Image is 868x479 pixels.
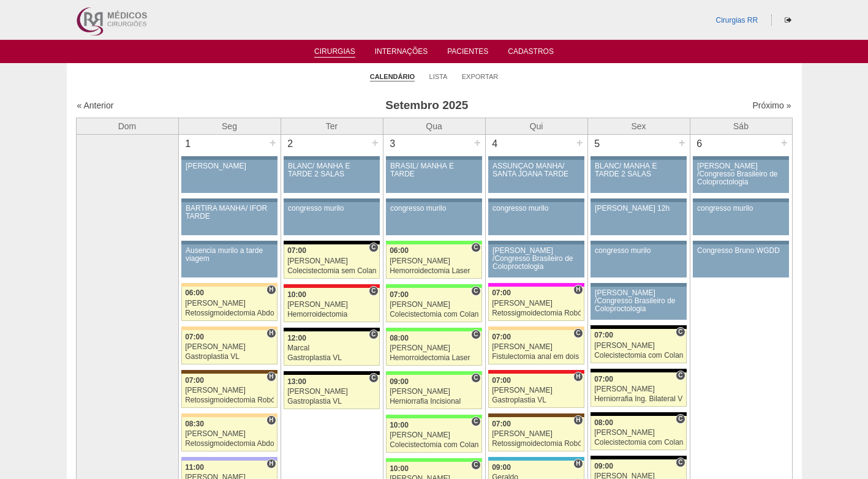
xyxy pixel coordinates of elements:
div: Key: Christóvão da Gama [181,457,277,461]
div: [PERSON_NAME] [492,343,581,351]
div: [PERSON_NAME] [492,387,581,394]
div: Gastroplastia VL [492,396,581,404]
div: Key: Aviso [181,156,277,160]
div: BARTIRA MANHÃ/ IFOR TARDE [186,205,273,221]
div: Key: Aviso [181,198,277,202]
div: Key: Santa Joana [181,370,277,374]
div: Gastroplastia VL [287,354,376,362]
a: Lista [429,72,448,81]
span: 07:00 [594,375,613,383]
div: Key: Aviso [488,241,584,244]
div: 5 [588,135,607,153]
a: H 07:00 [PERSON_NAME] Gastroplastia VL [488,374,584,408]
a: [PERSON_NAME] /Congresso Brasileiro de Coloproctologia [591,287,686,320]
div: congresso murilo [288,205,376,213]
span: 13:00 [287,377,306,386]
div: [PERSON_NAME] /Congresso Brasileiro de Coloproctologia [492,247,580,271]
a: H 08:30 [PERSON_NAME] Retossigmoidectomia Abdominal VL [181,417,277,451]
div: Gastroplastia VL [287,398,376,405]
div: congresso murilo [390,205,478,213]
div: 4 [486,135,505,153]
div: Key: Assunção [488,370,584,374]
div: Key: Aviso [591,156,686,160]
th: Seg [178,118,281,134]
a: C 08:00 [PERSON_NAME] Colecistectomia com Colangiografia VL [591,416,686,450]
span: 09:00 [390,377,409,386]
a: C 09:00 [PERSON_NAME] Herniorrafia Incisional [386,375,481,409]
span: Hospital [573,459,583,469]
div: [PERSON_NAME] [185,387,274,394]
div: [PERSON_NAME] /Congresso Brasileiro de Coloproctologia [697,162,785,187]
a: Calendário [370,72,415,81]
a: C 08:00 [PERSON_NAME] Hemorroidectomia Laser [386,331,481,366]
span: Consultório [471,286,480,296]
th: Sáb [690,118,792,134]
span: Consultório [471,373,480,383]
span: 07:00 [492,333,511,341]
div: Key: Aviso [488,156,584,160]
div: Key: Brasil [386,284,481,288]
a: C 07:00 [PERSON_NAME] Colecistectomia com Colangiografia VL [591,329,686,363]
div: Colecistectomia com Colangiografia VL [390,441,478,449]
span: Hospital [573,285,583,295]
span: 07:00 [492,289,511,297]
a: Pacientes [447,47,488,59]
a: [PERSON_NAME] /Congresso Brasileiro de Coloproctologia [488,244,584,277]
div: Key: Aviso [591,241,686,244]
div: Retossigmoidectomia Robótica [492,309,581,317]
div: Key: Blanc [591,412,686,416]
div: [PERSON_NAME] [287,301,376,309]
a: C 12:00 Marcal Gastroplastia VL [284,331,379,366]
a: H 06:00 [PERSON_NAME] Retossigmoidectomia Abdominal VL [181,287,277,321]
div: BLANC/ MANHÃ E TARDE 2 SALAS [288,162,376,178]
div: 3 [383,135,402,153]
span: Consultório [676,327,685,337]
div: Key: Bartira [181,283,277,287]
div: Key: Aviso [693,241,788,244]
div: 2 [281,135,300,153]
div: Retossigmoidectomia Robótica [492,440,581,448]
span: Consultório [369,330,378,339]
a: Exportar [462,72,499,81]
div: Key: Brasil [386,371,481,375]
div: + [575,135,585,151]
div: Retossigmoidectomia Abdominal VL [185,309,274,317]
a: [PERSON_NAME] /Congresso Brasileiro de Coloproctologia [693,160,788,193]
a: BLANC/ MANHÃ E TARDE 2 SALAS [284,160,379,193]
span: Consultório [471,460,480,470]
a: C 06:00 [PERSON_NAME] Hemorroidectomia Laser [386,244,481,279]
a: congresso murilo [284,202,379,235]
span: 11:00 [185,463,204,472]
div: BLANC/ MANHÃ E TARDE 2 SALAS [595,162,682,178]
a: C 10:00 [PERSON_NAME] Hemorroidectomia [284,288,379,322]
a: ASSUNÇÃO MANHÃ/ SANTA JOANA TARDE [488,160,584,193]
span: Consultório [573,328,583,338]
a: Ausencia murilo a tarde viagem [181,244,277,277]
a: congresso murilo [386,202,481,235]
div: Key: Blanc [591,325,686,329]
a: Cirurgias [314,47,355,58]
span: 12:00 [287,334,306,342]
div: + [472,135,483,151]
div: [PERSON_NAME] [287,388,376,396]
span: 08:00 [390,334,409,342]
span: 08:30 [185,420,204,428]
a: C 07:00 [PERSON_NAME] Colecistectomia sem Colangiografia VL [284,244,379,279]
a: BRASIL/ MANHÃ E TARDE [386,160,481,193]
a: C 07:00 [PERSON_NAME] Fistulectomia anal em dois tempos [488,330,584,364]
a: congresso murilo [488,202,584,235]
span: Hospital [573,372,583,382]
div: [PERSON_NAME] 12h [595,205,682,213]
div: + [779,135,790,151]
span: 08:00 [594,418,613,427]
div: [PERSON_NAME] [594,429,683,437]
div: Key: Blanc [284,241,379,244]
a: congresso murilo [693,202,788,235]
span: Hospital [266,328,276,338]
span: 07:00 [594,331,613,339]
span: 07:00 [492,376,511,385]
div: ASSUNÇÃO MANHÃ/ SANTA JOANA TARDE [492,162,580,178]
th: Sex [587,118,690,134]
div: Key: Bartira [181,413,277,417]
a: C 07:00 [PERSON_NAME] Colecistectomia com Colangiografia VL [386,288,481,322]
